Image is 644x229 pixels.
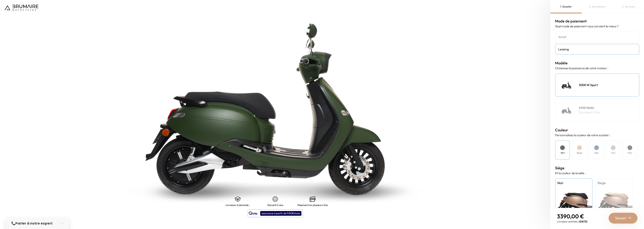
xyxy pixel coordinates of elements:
[557,213,587,220] p: 3390,00 €
[615,216,626,221] span: Suivant
[628,151,632,155] h4: Noir
[579,83,598,87] h4: 3000 W Sport
[628,216,631,219] img: right-arrow-2.png
[226,204,250,207] p: Livraison à domicile :
[557,101,576,119] img: Scooter
[557,76,576,94] img: Scooter
[611,151,615,155] h4: Gris
[555,24,639,28] p: Quel mode de paiement vous convient le mieux ?
[555,60,639,66] h3: Modèle
[249,211,257,216] img: logo qivio
[577,151,582,155] h4: Beige
[555,127,639,133] h3: Couleur
[555,66,639,70] p: Choisissez la puissance de votre moteur :
[579,110,600,114] p: Équivalent 125cc
[310,196,316,202] img: credit-cards.png
[555,165,639,171] h3: Siège
[579,220,587,223] span: [DATE]
[598,181,631,185] h4: Beige
[595,151,599,155] h4: Bleu
[558,47,636,51] h4: Leasing
[555,44,639,55] a: Leasing
[555,171,639,175] p: Et la couleur de la selle :
[557,181,590,185] h4: Noir
[579,106,600,110] h4: 4700 Watts
[555,18,639,24] h3: Mode de paiement
[248,209,303,217] button: assurance à partir de 9,90€/mois
[297,204,328,207] p: Paiement en plusieurs fois
[235,196,241,202] img: shipping.png
[561,151,565,155] h4: Vert
[272,196,278,202] img: certificat-de-garantie.png
[557,220,587,223] p: Livraison estimée :
[260,211,301,216] div: assurance à partir de 9,90€/mois
[558,35,636,39] h4: Achat
[555,133,639,137] p: Personnalisez la couleur de votre scooter :
[5,5,38,11] img: Logo de Brumaire
[267,204,283,207] p: Garanti 2 ans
